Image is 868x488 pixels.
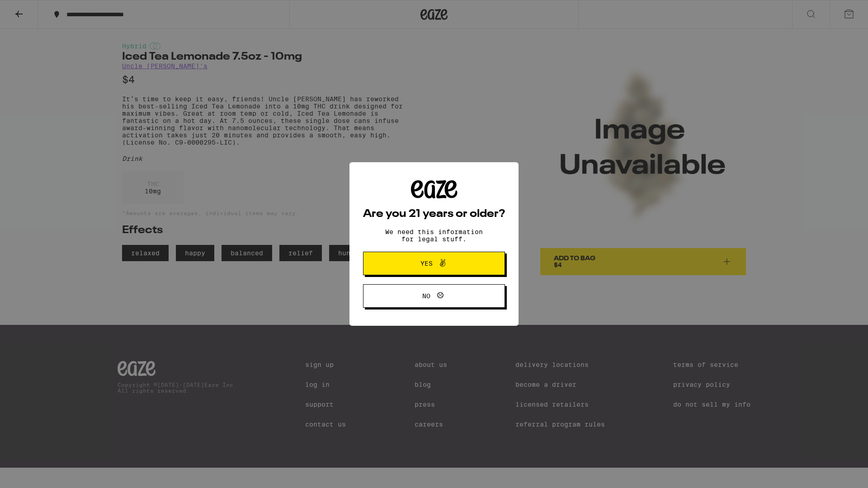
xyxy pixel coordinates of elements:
button: No [363,284,505,308]
h2: Are you 21 years or older? [363,209,505,220]
span: No [422,293,430,299]
span: Yes [420,260,433,267]
p: We need this information for legal stuff. [377,228,491,243]
button: Yes [363,252,505,275]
